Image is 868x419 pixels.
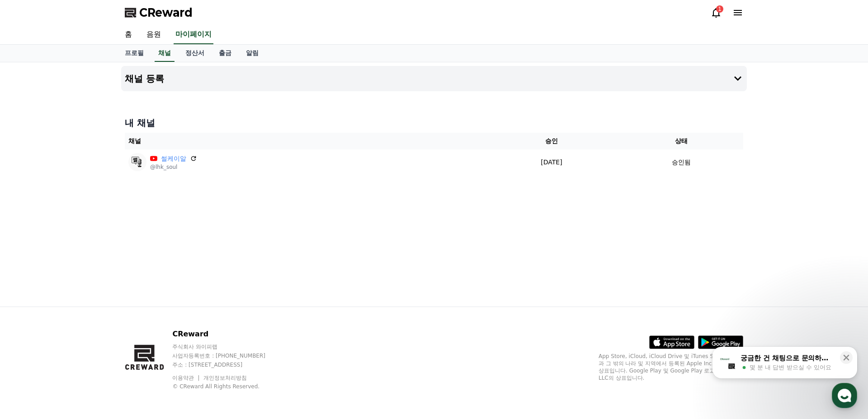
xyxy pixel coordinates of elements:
[128,153,146,171] img: 썰케이알
[172,383,283,390] p: © CReward All Rights Reserved.
[125,133,484,149] th: 채널
[150,163,197,171] p: @lhk_soul
[711,7,722,18] a: 1
[484,133,619,149] th: 승인
[125,5,193,20] a: CReward
[155,45,175,62] a: 채널
[172,352,283,359] p: 사업자등록번호 : [PHONE_NUMBER]
[125,74,164,84] h4: 채널 등록
[487,158,616,167] p: [DATE]
[139,25,168,44] a: 음원
[203,375,247,381] a: 개인정보처리방침
[172,343,283,350] p: 주식회사 와이피랩
[125,116,743,129] h4: 내 채널
[139,5,193,20] span: CReward
[172,375,201,381] a: 이용약관
[212,45,239,62] a: 출금
[672,158,691,167] p: 승인됨
[619,133,743,149] th: 상태
[172,329,283,340] p: CReward
[239,45,266,62] a: 알림
[118,25,139,44] a: 홈
[174,25,213,44] a: 마이페이지
[178,45,212,62] a: 정산서
[599,353,743,382] p: App Store, iCloud, iCloud Drive 및 iTunes Store는 미국과 그 밖의 나라 및 지역에서 등록된 Apple Inc.의 서비스 상표입니다. Goo...
[172,361,283,368] p: 주소 : [STREET_ADDRESS]
[118,45,151,62] a: 프로필
[161,154,186,163] a: 썰케이알
[121,66,747,91] button: 채널 등록
[716,5,723,13] div: 1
